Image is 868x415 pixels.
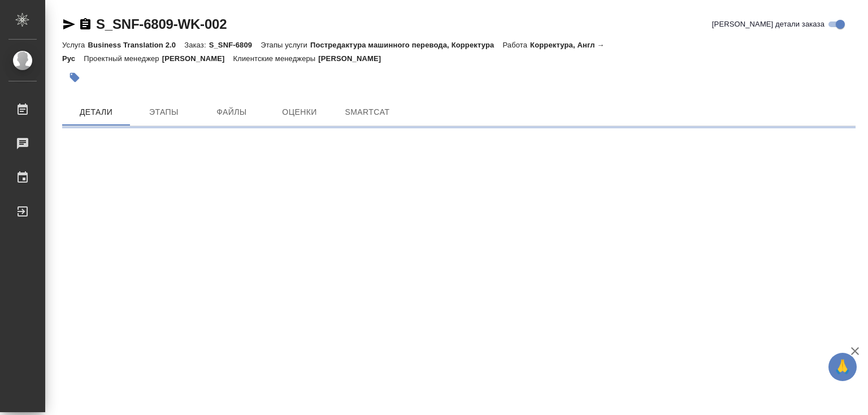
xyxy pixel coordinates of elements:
[712,19,824,30] span: [PERSON_NAME] детали заказа
[205,105,259,119] span: Файлы
[96,16,227,32] a: S_SNF-6809-WK-002
[69,105,123,119] span: Детали
[79,18,92,31] button: Скопировать ссылку
[502,41,530,49] p: Работа
[261,41,310,49] p: Этапы услуги
[88,41,184,49] p: Business Translation 2.0
[209,41,261,49] p: S_SNF-6809
[162,54,233,63] p: [PERSON_NAME]
[828,353,857,381] button: 🙏
[310,41,502,49] p: Постредактура машинного перевода, Корректура
[62,41,88,49] p: Услуга
[233,54,319,63] p: Клиентские менеджеры
[184,41,209,49] p: Заказ:
[340,105,394,119] span: SmartCat
[62,18,76,31] button: Скопировать ссылку для ЯМессенджера
[272,105,327,119] span: Оценки
[84,54,162,63] p: Проектный менеджер
[62,65,87,90] button: Добавить тэг
[137,105,191,119] span: Этапы
[833,355,852,379] span: 🙏
[318,54,389,63] p: [PERSON_NAME]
